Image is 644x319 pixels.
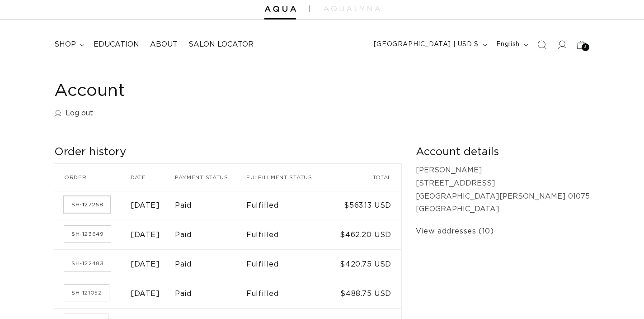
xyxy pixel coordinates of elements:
time: [DATE] [131,290,160,297]
td: $462.20 USD [332,220,401,249]
th: Payment status [175,164,246,191]
time: [DATE] [131,202,160,209]
span: Salon Locator [188,40,254,49]
a: Salon Locator [183,34,259,55]
th: Order [54,164,131,191]
p: [PERSON_NAME] [STREET_ADDRESS] [GEOGRAPHIC_DATA][PERSON_NAME] 01075 [GEOGRAPHIC_DATA] [416,164,590,216]
a: Log out [54,107,93,120]
span: About [150,40,178,49]
summary: Search [532,35,552,55]
time: [DATE] [131,231,160,238]
a: View addresses (10) [416,225,494,238]
td: Paid [175,249,246,279]
img: aqualyna.com [324,6,380,11]
th: Fulfillment status [246,164,332,191]
td: Fulfilled [246,279,332,308]
img: Aqua Hair Extensions [264,6,296,12]
h2: Order history [54,145,401,159]
td: Paid [175,279,246,308]
span: 3 [584,43,587,51]
td: Paid [175,220,246,249]
td: Paid [175,191,246,220]
td: Fulfilled [246,249,332,279]
h1: Account [54,80,590,102]
time: [DATE] [131,261,160,268]
a: Order number SH-122483 [64,255,111,271]
a: Order number SH-127268 [64,196,110,213]
span: Education [94,40,139,49]
span: [GEOGRAPHIC_DATA] | USD $ [374,40,479,49]
th: Total [332,164,401,191]
button: [GEOGRAPHIC_DATA] | USD $ [368,36,491,53]
a: About [145,34,183,55]
td: Fulfilled [246,191,332,220]
td: $563.13 USD [332,191,401,220]
td: Fulfilled [246,220,332,249]
h2: Account details [416,145,590,159]
a: Order number SH-121052 [64,285,109,301]
td: $420.75 USD [332,249,401,279]
a: Education [88,34,145,55]
summary: shop [49,34,88,55]
span: English [496,40,520,49]
span: shop [54,40,76,49]
button: English [491,36,532,53]
a: Order number SH-123649 [64,226,111,242]
td: $488.75 USD [332,279,401,308]
th: Date [131,164,175,191]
